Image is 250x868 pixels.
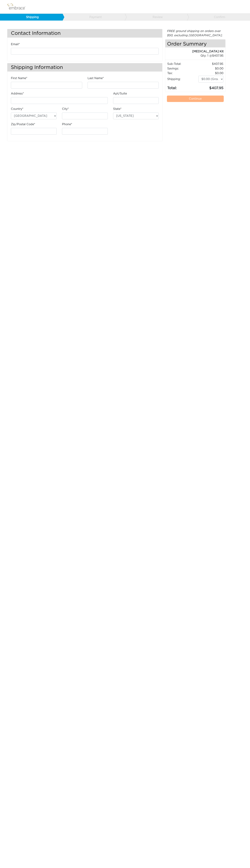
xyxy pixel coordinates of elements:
h3: Contact Information [7,29,162,38]
a: Continue [167,96,224,102]
div: 1 @ [170,54,223,58]
div: [MEDICAL_DATA] Kit [165,49,223,54]
a: Review [125,14,187,21]
td: 407.95 [198,83,224,91]
label: State* [113,107,122,111]
label: Last Name* [88,76,104,80]
label: City* [62,107,69,111]
td: Sub-Total: [167,62,198,66]
a: Confirm [187,14,249,21]
h3: Shipping Information [7,63,162,72]
label: Address* [11,91,24,96]
label: Zip/Postal Code* [11,122,35,126]
td: 0.00 [198,66,224,71]
td: Savings : [167,66,198,71]
label: Country* [11,107,23,111]
td: Shipping: [167,76,198,83]
h4: Order Summary [165,39,225,48]
label: Email* [11,42,20,46]
td: Tax: [167,71,198,76]
span: 407.95 [212,54,224,57]
label: Apt/Suite [113,91,127,96]
td: 0.00 [198,71,224,76]
td: 407.95 [198,62,224,66]
div: FREE ground shipping on orders over $50, excluding [GEOGRAPHIC_DATA]. [165,29,225,38]
label: Phone* [62,122,72,126]
label: First Name* [11,76,27,80]
td: Total: [167,83,198,91]
img: logo.png [6,2,29,11]
a: Payment [62,14,125,21]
